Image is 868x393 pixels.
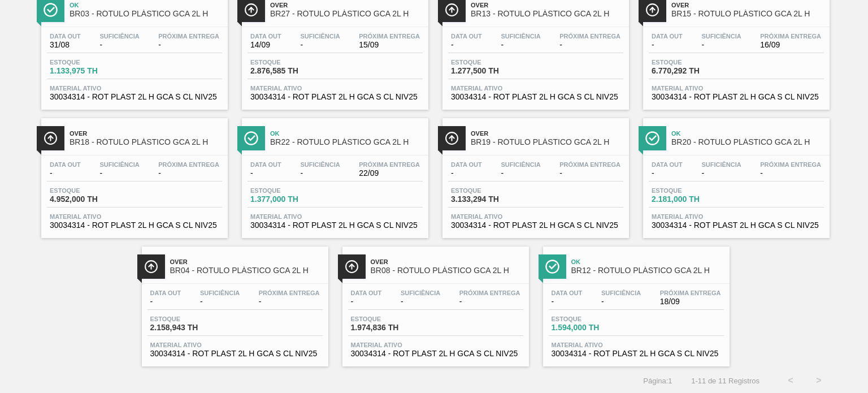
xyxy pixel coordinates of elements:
span: - [200,297,240,306]
span: - [652,41,683,49]
span: Ok [270,130,423,137]
span: - [451,169,482,178]
span: Material ativo [50,85,219,92]
span: 30034314 - ROT PLAST 2L H GCA S CL NIV25 [451,221,620,230]
span: Over [471,130,623,137]
span: - [760,169,821,178]
span: Suficiência [99,33,139,40]
span: Estoque [652,59,731,66]
span: Data out [451,161,482,168]
a: ÍconeOverBR08 - RÓTULO PLÁSTICO GCA 2L HData out-Suficiência-Próxima Entrega-Estoque1.974,836 THM... [334,238,535,366]
span: Data out [50,33,81,40]
span: Data out [351,290,382,296]
span: Próxima Entrega [359,161,420,168]
span: Próxima Entrega [760,33,821,40]
span: Material ativo [451,85,620,92]
span: Data out [250,33,281,40]
span: Estoque [50,59,129,66]
span: 1.133,975 TH [50,67,129,75]
span: Over [70,130,222,137]
span: Data out [451,33,482,40]
span: Data out [652,161,683,168]
span: - [601,297,641,306]
span: Estoque [451,59,530,66]
span: Suficiência [701,33,741,40]
span: 30034314 - ROT PLAST 2L H GCA S CL NIV25 [652,221,821,230]
span: 30034314 - ROT PLAST 2L H GCA S CL NIV25 [50,221,219,230]
a: ÍconeOverBR18 - RÓTULO PLÁSTICO GCA 2L HData out-Suficiência-Próxima Entrega-Estoque4.952,000 THM... [33,110,233,238]
img: Ícone [144,260,158,274]
span: Estoque [150,316,229,322]
span: - [150,297,181,306]
span: 30034314 - ROT PLAST 2L H GCA S CL NIV25 [250,93,420,101]
span: - [552,297,583,306]
span: Suficiência [501,161,540,168]
span: Suficiência [200,290,240,296]
span: Material ativo [250,213,420,220]
span: 30034314 - ROT PLAST 2L H GCA S CL NIV25 [50,93,219,101]
span: - [300,41,340,49]
span: BR19 - RÓTULO PLÁSTICO GCA 2L H [471,138,623,146]
span: BR20 - RÓTULO PLÁSTICO GCA 2L H [671,138,824,146]
span: Suficiência [701,161,741,168]
span: - [259,297,320,306]
span: BR22 - RÓTULO PLÁSTICO GCA 2L H [270,138,423,146]
span: Data out [50,161,81,168]
span: 30034314 - ROT PLAST 2L H GCA S CL NIV25 [150,349,320,358]
a: ÍconeOkBR22 - RÓTULO PLÁSTICO GCA 2L HData out-Suficiência-Próxima Entrega22/09Estoque1.377,000 T... [233,110,434,238]
span: - [158,41,219,49]
span: 1.277,500 TH [451,67,530,75]
span: BR18 - RÓTULO PLÁSTICO GCA 2L H [70,138,222,146]
span: Over [471,2,623,8]
span: - [652,169,683,178]
a: ÍconeOkBR12 - RÓTULO PLÁSTICO GCA 2L HData out-Suficiência-Próxima Entrega18/09Estoque1.594,000 T... [535,238,735,366]
span: 3.133,294 TH [451,195,530,204]
span: Próxima Entrega [158,33,219,40]
span: 30034314 - ROT PLAST 2L H GCA S CL NIV25 [351,349,520,358]
span: Ok [671,130,824,137]
span: 1 - 11 de 11 Registros [689,377,759,385]
span: Estoque [50,187,129,194]
span: Estoque [250,59,329,66]
span: - [501,41,540,49]
img: Ícone [645,3,659,17]
span: BR03 - RÓTULO PLÁSTICO GCA 2L H [70,10,222,18]
span: Próxima Entrega [259,290,320,296]
span: Próxima Entrega [158,161,219,168]
span: Over [371,258,523,265]
span: BR08 - RÓTULO PLÁSTICO GCA 2L H [371,266,523,275]
span: - [559,169,620,178]
span: BR27 - RÓTULO PLÁSTICO GCA 2L H [270,10,423,18]
span: 31/08 [50,41,81,49]
span: Ok [70,2,222,8]
span: Data out [150,290,181,296]
span: 30034314 - ROT PLAST 2L H GCA S CL NIV25 [652,93,821,101]
span: Material ativo [351,342,520,348]
span: 2.181,000 TH [652,195,731,204]
img: Ícone [44,3,58,17]
span: - [351,297,382,306]
span: Material ativo [451,213,620,220]
span: Suficiência [601,290,641,296]
span: Próxima Entrega [359,33,420,40]
span: Material ativo [50,213,219,220]
span: Material ativo [652,85,821,92]
img: Ícone [244,131,258,145]
span: - [300,169,340,178]
span: - [99,41,139,49]
span: Data out [250,161,281,168]
span: - [99,169,139,178]
span: BR04 - RÓTULO PLÁSTICO GCA 2L H [170,266,323,275]
span: Estoque [552,316,631,322]
span: Material ativo [250,85,420,92]
a: ÍconeOverBR04 - RÓTULO PLÁSTICO GCA 2L HData out-Suficiência-Próxima Entrega-Estoque2.158,943 THM... [133,238,334,366]
span: - [401,297,440,306]
span: 30034314 - ROT PLAST 2L H GCA S CL NIV25 [451,93,620,101]
span: Suficiência [300,161,340,168]
span: - [459,297,520,306]
span: 1.377,000 TH [250,195,329,204]
span: BR15 - RÓTULO PLÁSTICO GCA 2L H [671,10,824,18]
span: 22/09 [359,169,420,178]
span: Próxima Entrega [459,290,520,296]
span: Próxima Entrega [660,290,721,296]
